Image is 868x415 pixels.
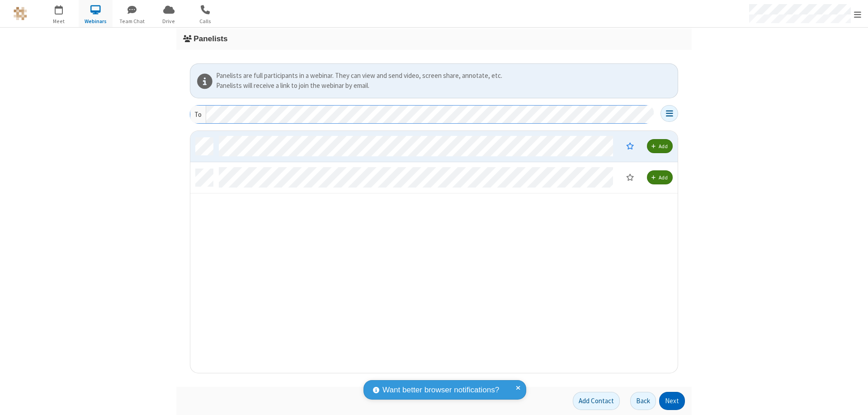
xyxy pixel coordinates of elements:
button: Add [647,170,673,184]
span: Calls [189,17,222,25]
button: Next [659,392,685,410]
button: Add Contact [573,392,620,410]
h3: Panelists [183,34,685,43]
span: Meet [42,17,76,25]
button: Moderator [620,138,640,154]
button: Add [647,139,673,153]
span: Add Contact [579,396,614,405]
div: Panelists will receive a link to join the webinar by email. [216,81,675,91]
div: grid [190,131,679,374]
span: Webinars [79,17,113,25]
img: QA Selenium DO NOT DELETE OR CHANGE [14,7,27,20]
button: Back [630,392,656,410]
div: Panelists are full participants in a webinar. They can view and send video, screen share, annotat... [216,71,675,81]
span: Want better browser notifications? [382,384,499,396]
iframe: Chat [845,391,861,409]
span: Add [659,143,668,150]
span: Team Chat [115,17,149,25]
button: Open menu [660,105,678,122]
span: Drive [152,17,186,25]
button: Moderator [620,169,640,185]
span: Add [659,174,668,181]
div: To [190,106,206,123]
